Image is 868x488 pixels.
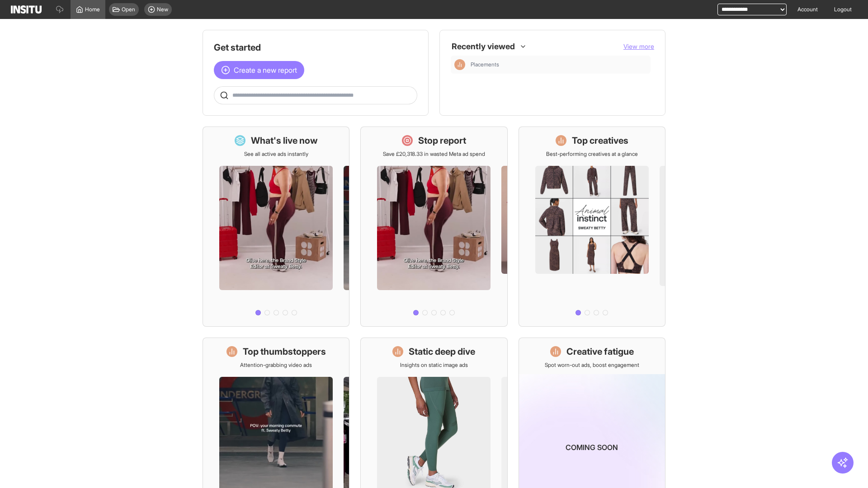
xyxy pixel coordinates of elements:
[383,150,485,158] p: Save £20,318.33 in wasted Meta ad spend
[243,345,326,358] h1: Top thumbstoppers
[11,5,42,14] img: Logo
[244,150,308,158] p: See all active ads instantly
[400,361,468,369] p: Insights on static image ads
[214,61,304,79] button: Create a new report
[454,59,465,70] div: Insights
[203,127,349,327] a: What's live nowSee all active ads instantly
[471,61,647,68] span: Placements
[418,134,466,147] h1: Stop report
[471,61,499,68] span: Placements
[623,42,654,51] button: View more
[519,127,665,327] a: Top creativesBest-performing creatives at a glance
[409,345,475,358] h1: Static deep dive
[214,41,417,54] h1: Get started
[85,6,100,13] span: Home
[623,42,654,50] span: View more
[360,127,507,327] a: Stop reportSave £20,318.33 in wasted Meta ad spend
[240,361,312,369] p: Attention-grabbing video ads
[572,134,628,147] h1: Top creatives
[546,150,638,158] p: Best-performing creatives at a glance
[157,6,168,13] span: New
[234,65,297,75] span: Create a new report
[122,6,135,13] span: Open
[251,134,318,147] h1: What's live now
